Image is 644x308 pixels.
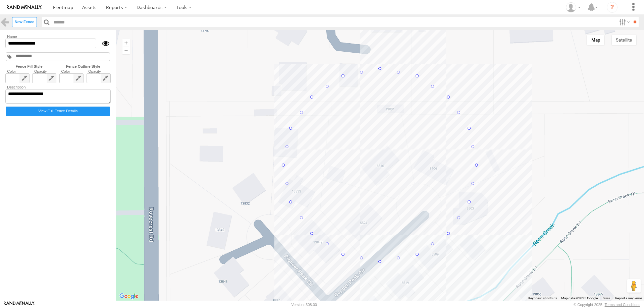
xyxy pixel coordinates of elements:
[4,301,35,308] a: Visit our Website
[5,35,111,39] label: Name
[587,35,605,45] button: Show street map
[605,303,640,307] a: Terms and Conditions
[563,2,583,12] div: Allen Bauer
[627,279,641,293] button: Drag Pegman onto the map to open Street View
[603,297,610,300] a: Terms (opens in new tab)
[7,5,42,10] img: rand-logo.svg
[118,292,140,301] img: Google
[32,69,56,73] label: Opacity
[5,85,111,89] label: Description
[87,69,111,73] label: Opacity
[59,69,84,73] label: Color
[54,64,112,68] label: Fence Outline Style
[574,303,640,307] div: © Copyright 2025 -
[4,64,54,68] label: Fence Fill Style
[122,39,130,47] button: Zoom in
[615,296,642,300] a: Report a map error
[528,296,557,301] button: Keyboard shortcuts
[12,17,37,27] label: Create New Fence
[611,35,636,45] button: Show satellite imagery
[291,303,317,307] div: Version: 308.00
[96,39,111,48] div: Show/Hide fence
[607,2,618,13] i: ?
[5,69,30,73] label: Color
[118,292,140,301] a: Open this area in Google Maps (opens a new window)
[616,17,631,27] label: Search Filter Options
[561,296,598,300] span: Map data ©2025 Google
[122,47,130,54] button: Zoom out
[6,107,110,116] label: Click to view fence details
